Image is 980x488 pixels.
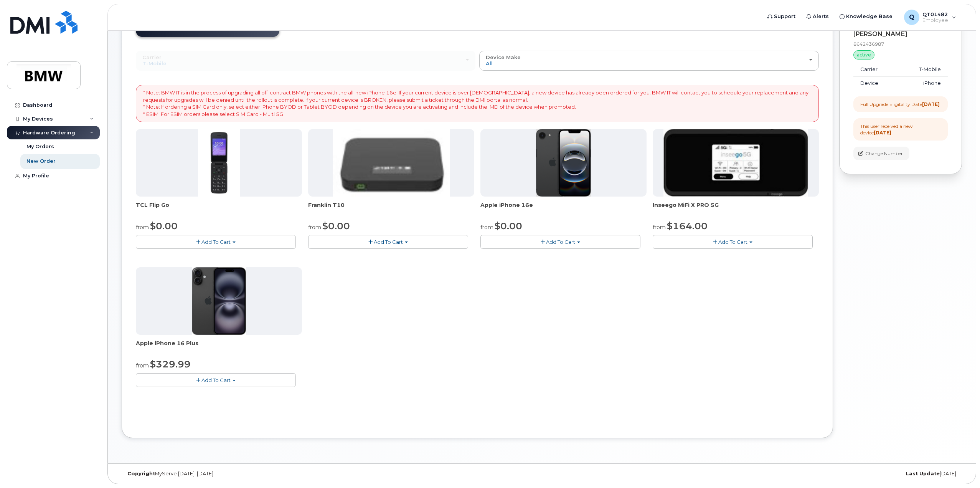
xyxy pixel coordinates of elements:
span: Device Make [486,54,521,60]
strong: [DATE] [922,101,940,107]
div: This user received a new device [860,123,941,136]
span: $329.99 [150,359,191,370]
span: Knowledge Base [846,13,893,20]
button: Add To Cart [653,235,813,248]
div: Inseego MiFi X PRO 5G [653,201,819,217]
img: TCL_FLIP_MODE.jpg [198,129,240,197]
a: Knowledge Base [834,9,898,24]
span: Add To Cart [374,239,403,245]
button: Add To Cart [136,373,296,387]
small: from [136,224,149,231]
small: from [308,224,321,231]
span: Support [774,13,795,20]
div: [PERSON_NAME] [853,31,948,38]
button: Add To Cart [136,235,296,248]
a: Alerts [801,9,834,24]
button: Add To Cart [308,235,468,248]
span: Alerts [813,13,829,20]
div: Franklin T10 [308,201,474,217]
td: Device [853,76,898,90]
small: from [653,224,666,231]
span: All [486,60,493,66]
span: $164.00 [667,220,708,232]
small: from [480,224,493,231]
div: TCL Flip Go [136,201,302,217]
strong: Last Update [906,471,940,476]
div: active [853,50,874,60]
span: Add To Cart [201,239,231,245]
button: Change Number [853,147,909,160]
div: 8642436987 [853,41,948,47]
span: Employee [922,17,948,23]
iframe: Messenger Launcher [947,455,974,482]
button: Add To Cart [480,235,640,248]
div: Apple iPhone 16 Plus [136,339,302,355]
span: Order new device for existing or suspended line [142,25,273,31]
strong: Copyright [127,471,155,476]
a: Support [762,9,801,24]
strong: [DATE] [874,130,891,136]
span: Add To Cart [718,239,747,245]
img: iphone_16_plus.png [192,267,246,335]
button: Device Make All [479,51,819,71]
span: $0.00 [150,220,178,232]
div: [DATE] [682,471,962,477]
span: $0.00 [495,220,522,232]
div: MyServe [DATE]–[DATE] [122,471,402,477]
span: $0.00 [322,220,350,232]
td: iPhone [898,76,948,90]
div: Full Upgrade Eligibility Date [860,101,940,108]
span: Add To Cart [546,239,575,245]
small: from [136,362,149,369]
img: t10.jpg [333,129,449,197]
p: * Note: BMW IT is in the process of upgrading all off-contract BMW phones with the all-new iPhone... [143,89,812,117]
span: Change Number [865,150,903,157]
div: Apple iPhone 16e [480,201,647,217]
span: Q [909,13,914,22]
span: QT01482 [922,11,948,17]
td: Carrier [853,63,898,76]
span: Add To Cart [201,377,231,383]
img: iphone16e.png [536,129,591,197]
img: cut_small_inseego_5G.jpg [663,129,808,197]
div: QT01482 [899,10,962,25]
td: T-Mobile [898,63,948,76]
